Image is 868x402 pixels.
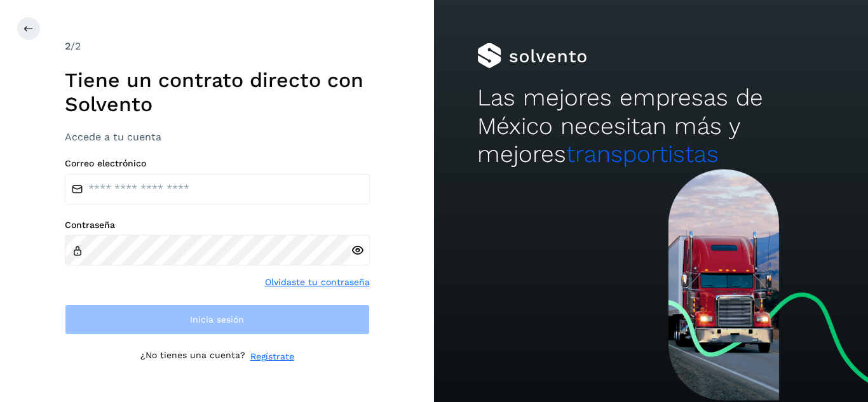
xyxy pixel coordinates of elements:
[65,40,71,52] span: 2
[250,350,294,363] a: Regístrate
[190,315,244,324] span: Inicia sesión
[477,84,824,168] h2: Las mejores empresas de México necesitan más y mejores
[65,39,370,54] div: /2
[65,131,370,143] h3: Accede a tu cuenta
[140,350,245,363] p: ¿No tienes una cuenta?
[65,158,370,169] label: Correo electrónico
[65,220,370,231] label: Contraseña
[65,68,370,117] h1: Tiene un contrato directo con Solvento
[566,140,719,168] span: transportistas
[265,276,370,289] a: Olvidaste tu contraseña
[65,304,370,335] button: Inicia sesión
